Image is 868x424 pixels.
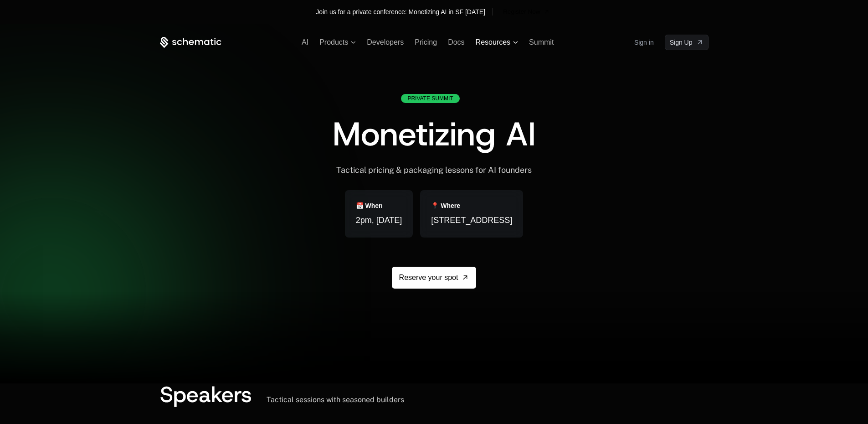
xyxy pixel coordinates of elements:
[665,35,709,50] a: [object Object]
[431,214,512,227] span: [STREET_ADDRESS]
[333,112,536,156] span: Monetizing AI
[401,94,459,103] div: Private Summit
[392,267,477,289] a: Reserve your spot
[670,38,693,47] span: Sign Up
[367,38,404,46] a: Developers
[503,7,540,16] span: Register Now
[500,5,552,18] a: [object Object]
[356,214,402,227] span: 2pm, [DATE]
[336,165,532,176] div: Tactical pricing & packaging lessons for AI founders
[431,201,460,210] div: 📍 Where
[356,201,383,210] div: 📅 When
[160,380,252,409] span: Speakers
[448,38,464,46] a: Docs
[634,35,654,50] a: Sign in
[319,38,348,47] span: Products
[529,38,554,46] a: Summit
[267,395,404,404] div: Tactical sessions with seasoned builders
[302,38,308,46] a: AI
[415,38,437,46] a: Pricing
[476,38,510,47] span: Resources
[316,7,485,16] div: Join us for a private conference: Monetizing AI in SF [DATE]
